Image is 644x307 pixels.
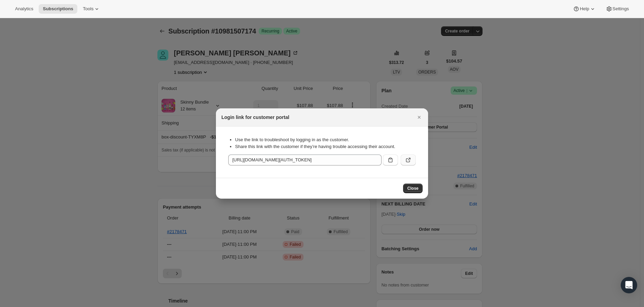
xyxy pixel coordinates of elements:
[11,4,37,14] button: Analytics
[407,186,418,191] span: Close
[621,277,637,293] div: Open Intercom Messenger
[613,6,629,12] span: Settings
[569,4,600,14] button: Help
[39,4,77,14] button: Subscriptions
[235,136,416,143] li: Use the link to troubleshoot by logging in as the customer.
[79,4,104,14] button: Tools
[580,6,589,12] span: Help
[414,112,424,122] button: Close
[83,6,93,12] span: Tools
[403,184,423,193] button: Close
[602,4,633,14] button: Settings
[235,143,416,150] li: Share this link with the customer if they’re having trouble accessing their account.
[15,6,33,12] span: Analytics
[43,6,73,12] span: Subscriptions
[221,114,289,121] h2: Login link for customer portal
